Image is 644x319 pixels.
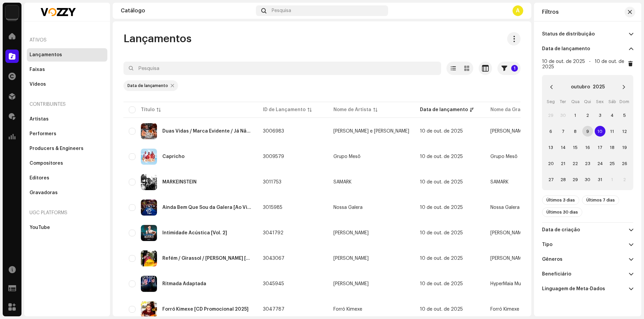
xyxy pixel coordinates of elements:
[420,106,468,113] div: Data de lançamento
[263,282,284,286] span: 3045945
[333,180,352,184] div: SAMARK
[27,142,107,155] re-m-nav-item: Producers & Engineers
[27,221,107,234] re-m-nav-item: YouTube
[333,205,409,210] span: Nossa Galera
[420,307,463,312] span: 10 de out. de 2025
[263,231,283,235] span: 3041792
[141,149,157,165] img: 48a9d1bc-3165-4d1f-b84d-bdc0686f4ddd
[30,146,84,151] div: Producers & Engineers
[141,301,157,317] img: cefffec0-0556-4ab0-9a9e-6f95e809df24
[490,282,527,286] span: HyperMaia Music
[162,129,252,134] div: Duas Vidas / Marca Evidente / Já Não Sei Mais Nada [Ao Vivo]
[333,307,362,312] div: Forró Kimexe
[333,154,409,159] span: Grupo Mesô
[490,231,526,235] span: Gabriel Moreira
[30,190,58,195] div: Gravadoras
[490,205,520,210] span: Nossa Galera
[263,205,282,210] span: 3015985
[27,96,107,112] re-a-nav-header: Contribuintes
[333,129,409,134] div: [PERSON_NAME] e [PERSON_NAME]
[490,256,526,261] span: Douglas Ranngel
[263,154,284,159] span: 3009579
[420,180,463,184] span: 10 de out. de 2025
[141,174,157,190] img: 83b84b76-b7df-4c2e-8641-2d0ffddd85ea
[513,5,523,16] div: A
[333,205,363,210] div: Nossa Galera
[333,282,409,286] span: Enzo Nunes Maia
[123,32,192,46] span: Lançamentos
[141,123,157,139] img: 095f09e0-37e9-4c36-949d-fb184c84b9c8
[27,127,107,141] re-m-nav-item: Performers
[141,200,157,216] img: 8b08188e-e9b9-4246-b2a5-f1a972284767
[263,106,306,113] div: ID de Lançamento
[490,106,537,113] div: Nome da Gravadora
[490,180,508,184] span: SAMARK
[497,62,521,75] button: 1
[333,154,361,159] div: Grupo Mesô
[333,282,369,286] div: [PERSON_NAME]
[162,282,206,286] div: Ritmada Adaptada
[333,231,369,235] div: [PERSON_NAME]
[5,5,19,19] img: 1cf725b2-75a2-44e7-8fdf-5f1256b3d403
[420,256,463,261] span: 10 de out. de 2025
[27,32,107,48] re-a-nav-header: Ativos
[27,112,107,126] re-m-nav-item: Artistas
[27,157,107,170] re-m-nav-item: Compositores
[127,83,168,88] div: Data de lançamento
[30,131,56,137] div: Performers
[263,256,284,261] span: 3043067
[420,205,463,210] span: 10 de out. de 2025
[27,63,107,76] re-m-nav-item: Faixas
[141,250,157,266] img: 5483e58f-0ae2-4cf9-9bda-cf5a8c302a2d
[141,276,157,292] img: 16a80b53-20f4-488f-b69d-e0b358f99383
[30,82,46,87] div: Vídeos
[121,8,253,13] div: Catálogo
[27,48,107,62] re-m-nav-item: Lançamentos
[30,116,49,122] div: Artistas
[27,78,107,91] re-m-nav-item: Vídeos
[333,180,409,184] span: SAMARK
[420,282,463,286] span: 10 de out. de 2025
[162,307,249,312] div: Forró Kimexe [CD Promocional 2025]
[30,175,49,181] div: Editores
[263,307,284,312] span: 3047787
[30,67,45,72] div: Faixas
[123,62,441,75] input: Pesquisa
[162,231,227,235] div: Intimidade Acústica [Vol. 2]
[333,256,409,261] span: Douglas Ranngel
[263,180,281,184] span: 3011753
[27,205,107,221] re-a-nav-header: UGC Platforms
[141,106,155,113] div: Título
[333,256,369,261] div: [PERSON_NAME]
[511,65,518,72] p-badge: 1
[162,154,184,159] div: Capricho
[27,171,107,185] re-m-nav-item: Editores
[272,8,291,13] span: Pesquisa
[420,129,463,134] span: 10 de out. de 2025
[333,106,371,113] div: Nome de Artista
[263,129,284,134] span: 3006983
[333,307,409,312] span: Forró Kimexe
[162,180,197,184] div: MARKEINSTEIN
[490,129,566,134] span: Lucas Alvez e Guilherme
[30,52,62,58] div: Lançamentos
[333,129,409,134] span: Lucas Alvez e Guilherme
[162,205,252,210] div: Ainda Bem Que Sou da Galera [Ao Vivo]
[490,154,518,159] span: Grupo Mesô
[30,225,50,230] div: YouTube
[333,231,409,235] span: Gabriel Moreira
[27,186,107,200] re-m-nav-item: Gravadoras
[490,307,519,312] span: Forró Kimexe
[420,154,463,159] span: 10 de out. de 2025
[141,225,157,241] img: 0307a238-3d0e-4b3e-ab50-9ae2524e7ed3
[420,231,463,235] span: 10 de out. de 2025
[162,256,252,261] div: Refém / Girassol / Meu Abrigo [Ao vivo em Brasília]
[30,161,63,166] div: Compositores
